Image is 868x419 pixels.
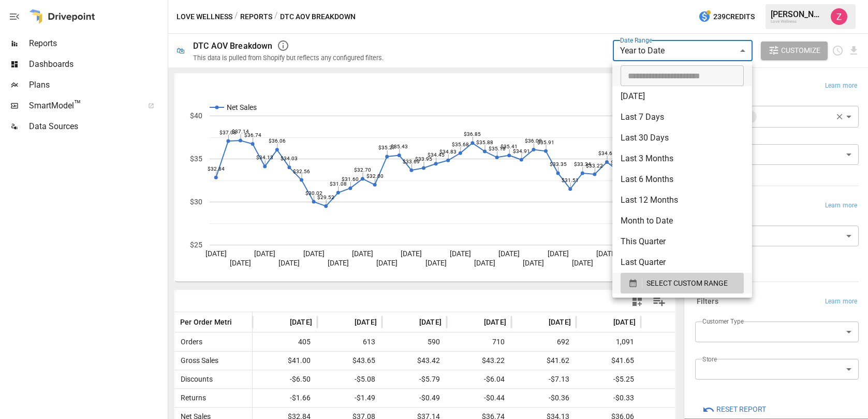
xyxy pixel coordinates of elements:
li: Last Quarter [612,252,752,273]
span: SELECT CUSTOM RANGE [646,277,728,290]
li: Last 3 Months [612,148,752,169]
li: [DATE] [612,86,752,107]
li: Month to Date [612,211,752,231]
li: Last 30 Days [612,128,752,148]
button: SELECT CUSTOM RANGE [621,273,744,294]
li: Last 12 Months [612,190,752,211]
li: Last 7 Days [612,107,752,128]
li: Last 6 Months [612,169,752,190]
li: This Quarter [612,231,752,252]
